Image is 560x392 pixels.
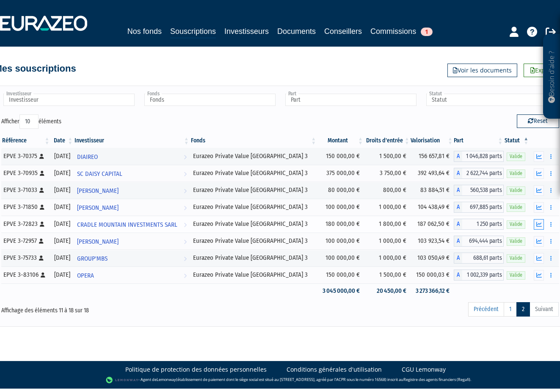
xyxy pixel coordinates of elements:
i: [Français] Personne physique [39,188,44,193]
a: 2 [516,302,530,317]
i: [Français] Personne physique [40,171,44,176]
td: 1 500,00 € [364,267,411,284]
div: EPVE 3-72957 [3,236,48,245]
div: [DATE] [54,220,71,228]
th: Valorisation: activer pour trier la colonne par ordre croissant [411,133,454,148]
td: 180 000,00 € [317,216,364,233]
a: CRADLE MOUNTAIN INVESTMENTS SARL [74,216,190,233]
i: Voir l'investisseur [184,234,187,250]
a: Nos fonds [127,25,162,37]
td: 375 000,00 € [317,165,364,182]
th: Droits d'entrée: activer pour trier la colonne par ordre croissant [364,133,411,148]
td: 3 045 000,00 € [317,284,364,298]
td: 100 000,00 € [317,199,364,216]
td: 187 062,50 € [411,216,454,233]
div: [DATE] [54,253,71,262]
a: OPERA [74,267,190,284]
span: CRADLE MOUNTAIN INVESTMENTS SARL [77,217,177,233]
span: Valide [507,170,525,178]
div: A - Eurazeo Private Value Europe 3 [454,253,504,264]
i: Voir l'investisseur [184,149,187,165]
i: [Français] Personne physique [39,239,44,244]
i: Voir l'investisseur [184,251,187,267]
th: Part: activer pour trier la colonne par ordre croissant [454,133,504,148]
td: 104 438,49 € [411,199,454,216]
div: Eurazeo Private Value [GEOGRAPHIC_DATA] 3 [193,169,314,178]
div: Eurazeo Private Value [GEOGRAPHIC_DATA] 3 [193,203,314,211]
span: A [454,253,462,264]
select: Afficheréléments [19,114,39,129]
a: Commissions1 [370,25,433,37]
div: EPVE 3-75733 [3,253,48,262]
div: Eurazeo Private Value [GEOGRAPHIC_DATA] 3 [193,253,314,262]
div: A - Eurazeo Private Value Europe 3 [454,185,504,196]
td: 100 000,00 € [317,250,364,267]
td: 100 000,00 € [317,233,364,250]
span: Valide [507,153,525,161]
div: [DATE] [54,152,71,161]
span: 1 046,828 parts [462,151,504,162]
td: 1 000,00 € [364,233,411,250]
a: Souscriptions [170,25,216,39]
a: Documents [277,25,316,37]
div: [DATE] [54,203,71,211]
span: SC DAISY CAPITAL [77,166,122,182]
a: Lemonway [157,377,176,382]
th: Fonds: activer pour trier la colonne par ordre croissant [190,133,317,148]
a: Investisseurs [224,25,269,37]
div: Eurazeo Private Value [GEOGRAPHIC_DATA] 3 [193,270,314,279]
span: A [454,236,462,247]
button: Reset [517,114,559,128]
span: A [454,219,462,230]
span: 2 622,744 parts [462,168,504,179]
i: Voir l'investisseur [184,183,187,199]
span: A [454,151,462,162]
a: Voir les documents [447,64,517,77]
div: A - Eurazeo Private Value Europe 3 [454,270,504,281]
span: 694,444 parts [462,236,504,247]
div: Affichage des éléments 11 à 18 sur 18 [1,301,226,315]
td: 3 750,00 € [364,165,411,182]
span: 560,538 parts [462,185,504,196]
span: 1 250 parts [462,219,504,230]
a: Registre des agents financiers (Regafi) [403,377,470,382]
div: A - Eurazeo Private Value Europe 3 [454,168,504,179]
td: 392 493,64 € [411,165,454,182]
span: Valide [507,186,525,195]
span: Valide [507,203,525,211]
div: [DATE] [54,270,71,279]
span: OPERA [77,268,94,284]
i: Voir l'investisseur [184,166,187,182]
td: 150 000,03 € [411,267,454,284]
div: [DATE] [54,169,71,178]
td: 83 884,51 € [411,182,454,199]
td: 150 000,00 € [317,267,364,284]
span: A [454,168,462,179]
a: Politique de protection des données personnelles [125,365,267,374]
a: Conditions générales d'utilisation [287,365,382,374]
i: Voir l'investisseur [184,268,187,284]
i: [Français] Personne physique [39,256,44,261]
span: 1 002,339 parts [462,270,504,281]
i: [Français] Personne physique [39,154,44,159]
td: 1 500,00 € [364,148,411,165]
td: 103 923,54 € [411,233,454,250]
span: 697,885 parts [462,202,504,213]
div: A - Eurazeo Private Value Europe 3 [454,236,504,247]
span: [PERSON_NAME] [77,200,119,216]
span: [PERSON_NAME] [77,234,119,250]
span: A [454,185,462,196]
div: EPVE 3-71033 [3,186,48,195]
a: SC DAISY CAPITAL [74,165,190,182]
td: 800,00 € [364,182,411,199]
td: 1 000,00 € [364,199,411,216]
a: [PERSON_NAME] [74,233,190,250]
span: Valide [507,237,525,245]
td: 103 050,49 € [411,250,454,267]
div: A - Eurazeo Private Value Europe 3 [454,202,504,213]
span: Valide [507,220,525,228]
td: 80 000,00 € [317,182,364,199]
div: - Agent de (établissement de paiement dont le siège social est situé au [STREET_ADDRESS], agréé p... [8,376,552,384]
a: DIAIREO [74,148,190,165]
span: [PERSON_NAME] [77,183,119,199]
